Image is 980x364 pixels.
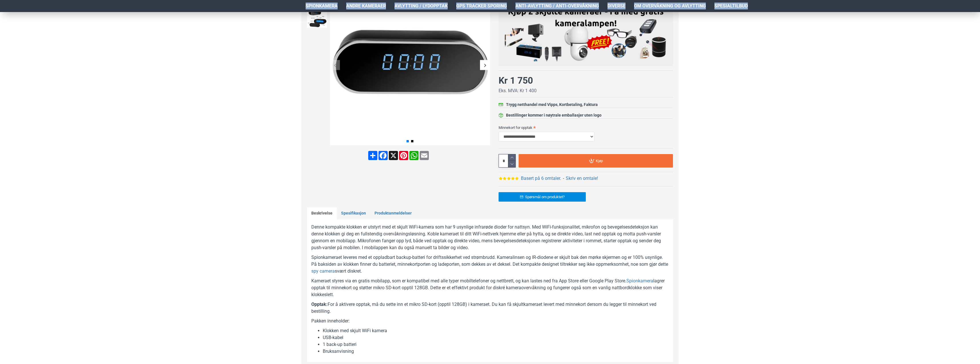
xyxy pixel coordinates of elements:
a: Facebook [378,151,388,160]
a: Spionkamera [626,278,653,284]
span: Om overvåkning og avlytting [634,3,706,9]
li: USB-kabel [323,334,669,341]
a: WhatsApp [409,151,419,160]
p: Spionkameraet leveres med et oppladbart backup-batteri for driftssikkerhet ved strømbrudd. Kamera... [311,254,669,275]
a: Produktanmeldelser [370,207,416,219]
a: Skriv en omtale! [566,175,598,182]
div: Next slide [480,60,490,70]
a: Beskrivelse [307,207,337,219]
span: Go to slide 1 [407,140,409,142]
a: Share [368,151,378,160]
span: Anti-avlytting / Anti-overvåkning [515,3,599,9]
a: spy camera [311,268,335,275]
p: For å aktivere opptak, må du sette inn et mikro SD-kort (opptil 128GB) i kameraet. Du kan få skju... [311,301,669,315]
p: Kameraet styres via en gratis mobilapp, som er kompatibel med alle typer mobiltelefoner og nettbr... [311,278,669,298]
a: Spørsmål om produktet? [499,192,586,202]
a: X [388,151,399,160]
a: Basert på 6 omtaler. [521,175,561,182]
div: Kr 1 750 [499,74,533,87]
div: Trygg netthandel med Vipps, Kortbetaling, Faktura [506,102,598,108]
span: Avlytting / Lydopptak [395,3,448,9]
a: Email [419,151,429,160]
li: Bruksanvisning [323,348,669,355]
b: Opptak: [311,302,328,307]
span: GPS Tracker Sporing [456,3,507,9]
img: Kjøp 2 skjulte kameraer – Få med gratis kameralampe! [503,6,669,61]
span: Spesialtilbud [714,3,748,9]
p: Pakken inneholder: [311,318,669,324]
a: Spesifikasjon [337,207,370,219]
li: 1 back-up batteri [323,341,669,348]
label: Minnekort for opptak [499,123,673,132]
span: Spionkamera [306,3,338,9]
div: Bestillinger kommer i nøytrale emballasjer uten logo [506,112,601,118]
span: Kjøp [596,159,603,163]
span: Andre kameraer [346,3,386,9]
p: Denne kompakte klokken er utstyrt med et skjult WiFi-kamera som har 9 usynlige infrarøde dioder f... [311,224,669,251]
img: Spionkamera i bordklokke - SpyGadgets.no [307,8,327,28]
b: - [563,176,564,181]
span: Go to slide 2 [411,140,413,142]
a: Pinterest [399,151,409,160]
div: Previous slide [330,60,340,70]
li: Klokken med skjult WiFi kamera [323,327,669,334]
span: Diverse [607,3,626,9]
